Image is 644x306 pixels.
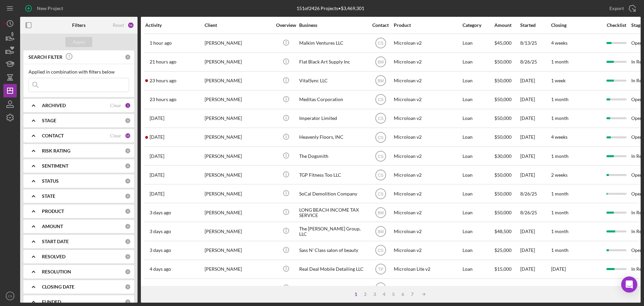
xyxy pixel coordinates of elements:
div: 2 [361,292,370,297]
div: 0 [125,299,131,305]
div: [DATE] [520,279,550,297]
b: Filters [72,23,86,28]
div: [DATE] [520,147,550,165]
div: Loan [463,279,494,297]
div: Loan [463,72,494,90]
time: 1 month [551,247,569,253]
div: 16 [127,22,134,29]
div: Flat Black Art Supply Inc [299,53,366,71]
b: CONTACT [42,133,64,138]
time: 1 month [551,96,569,102]
div: Microloan v2 [394,279,461,297]
div: Contact [368,23,393,28]
div: Loan [463,34,494,52]
div: [DATE] [520,222,550,240]
div: [PERSON_NAME] [205,147,272,165]
time: 1 month [551,285,569,291]
div: Microloan v2 [394,110,461,127]
div: Loan [463,204,494,221]
div: SoCal Demolition Company [299,185,366,203]
div: 0 [125,178,131,184]
div: Microloan v2 [394,147,461,165]
div: [PERSON_NAME] [205,166,272,184]
div: Microloan v2 [394,128,461,146]
div: Loan [463,242,494,259]
text: CS [378,97,383,102]
div: [DATE] [520,110,550,127]
div: 0 [125,193,131,199]
div: Loan [463,147,494,165]
div: Microloan v2 [394,204,461,221]
text: CS [378,248,383,253]
time: 2025-08-26 20:34 [150,229,171,234]
b: RESOLVED [42,254,65,259]
div: $15,000 [494,260,520,278]
div: VitalSync LLC [299,72,366,90]
div: [DATE] [520,128,550,146]
div: 0 [125,238,131,245]
div: Export [609,2,624,15]
div: 8/26/25 [520,185,550,203]
div: $50,000 [494,110,520,127]
b: AMOUNT [42,224,63,229]
div: Clear [110,103,121,108]
time: 2025-08-27 22:26 [150,154,164,159]
time: 1 month [551,153,569,159]
div: The Dogsmith [299,147,366,165]
time: 2025-08-25 17:41 [150,285,171,291]
text: BM [378,210,384,215]
div: [PERSON_NAME] [205,204,272,221]
div: Applied in combination with filters below [29,69,129,75]
div: [PERSON_NAME] [205,128,272,146]
div: TGP Fitness Too LLC [299,166,366,184]
div: [DATE] [520,242,550,259]
div: [PERSON_NAME] [205,260,272,278]
div: The [PERSON_NAME] Group, LLC [299,222,366,240]
text: BM [378,79,384,83]
time: 2025-08-26 20:40 [150,210,171,215]
text: TP [378,267,383,272]
div: $48,500 [494,222,520,240]
button: New Project [20,2,70,15]
div: Sass N' Class salon of beauty [299,242,366,259]
div: [DATE] [520,166,550,184]
div: 4 [379,292,389,297]
div: Microloan Lite v2 [394,260,461,278]
div: Category [463,23,494,28]
text: CS [8,294,12,298]
b: PRODUCT [42,209,64,214]
div: [PERSON_NAME] [205,185,272,203]
time: 2025-08-28 06:28 [150,116,164,121]
div: [PERSON_NAME] [205,222,272,240]
div: [DATE] [520,91,550,108]
text: CS [378,41,383,46]
div: $50,000 [494,279,520,297]
time: 1 month [551,59,569,64]
div: 1 [125,102,131,108]
div: 0 [125,284,131,290]
div: $25,000 [494,242,520,259]
div: Checklist [602,23,631,28]
b: START DATE [42,239,69,244]
div: [PERSON_NAME] [205,242,272,259]
div: 6 [398,292,408,297]
div: Real Deal Mobile Detailing LLC [299,260,366,278]
div: Activity [145,23,204,28]
time: 2025-08-26 00:37 [150,266,171,272]
time: 2 weeks [551,172,568,178]
text: CS [378,135,383,140]
div: LONG BEACH INCOME TAX SERVICE [299,204,366,221]
b: STATUS [42,178,59,184]
b: CLOSING DATE [42,284,74,290]
button: CS [3,289,17,303]
div: 5 [389,292,398,297]
div: Loan [463,222,494,240]
time: 2025-08-28 19:02 [150,59,176,64]
text: BM [378,286,384,291]
div: 0 [125,254,131,260]
div: $50,000 [494,204,520,221]
div: $30,000 [494,147,520,165]
time: 4 weeks [551,134,568,140]
div: Reset [113,23,124,28]
time: 1 month [551,228,569,234]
